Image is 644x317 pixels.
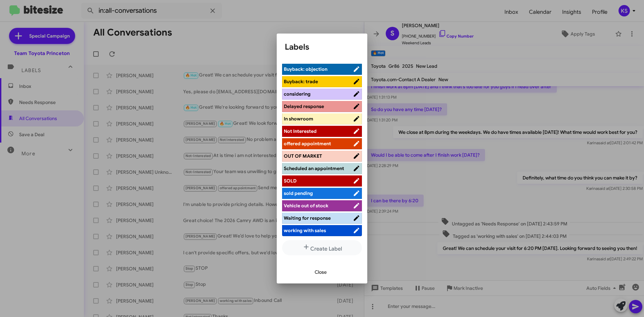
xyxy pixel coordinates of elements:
[284,203,328,209] span: Vehicle out of stock
[284,190,313,196] span: sold pending
[284,66,327,72] span: Buyback: objection
[284,141,331,147] span: offered appointment
[315,266,327,278] span: Close
[284,116,313,122] span: In showroom
[284,215,331,221] span: Waiting for response
[309,266,332,278] button: Close
[284,165,344,171] span: Scheduled an appointment
[284,178,297,184] span: SOLD
[284,91,311,97] span: considering
[284,103,324,109] span: Delayed response
[284,153,322,159] span: OUT OF MARKET
[285,42,359,52] h1: Labels
[284,128,317,134] span: Not Interested
[284,78,318,85] span: Buyback: trade
[284,227,326,233] span: working with sales
[282,240,362,255] button: Create Label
